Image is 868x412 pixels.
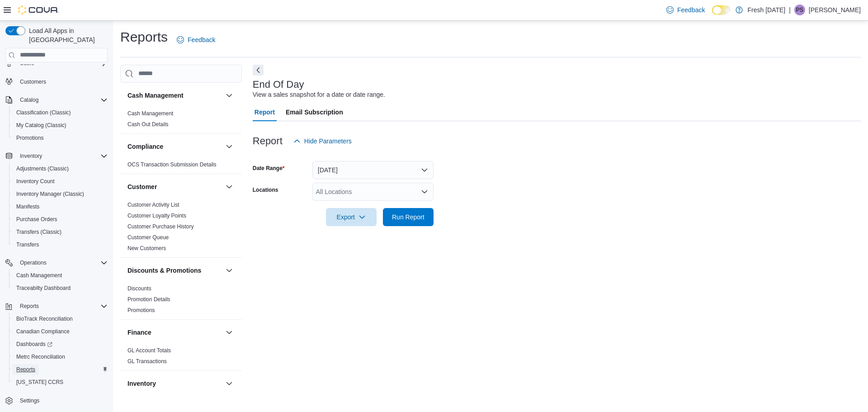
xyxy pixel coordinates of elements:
button: Adjustments (Classic) [9,162,111,175]
span: Transfers [16,241,39,248]
button: Manifests [9,200,111,213]
span: Export [331,208,371,226]
button: Cash Management [9,269,111,282]
span: Discounts [127,285,151,292]
a: Customer Queue [127,234,169,241]
button: Cash Management [127,91,222,100]
a: My Catalog (Classic) [13,120,70,131]
span: Feedback [188,35,215,44]
a: Inventory Count [13,176,58,187]
button: Export [326,208,377,226]
label: Date Range [253,165,285,172]
button: Customer [127,182,222,191]
span: Reports [20,303,39,310]
a: Dashboards [9,338,111,350]
a: Cash Management [127,110,173,117]
a: Cash Management [13,270,66,281]
span: Traceabilty Dashboard [16,284,71,292]
button: Discounts & Promotions [127,266,222,275]
button: Run Report [383,208,434,226]
a: Adjustments (Classic) [13,163,72,174]
div: Finance [120,345,242,370]
button: Catalog [16,95,42,105]
span: Washington CCRS [13,377,108,388]
button: Reports [9,363,111,376]
a: GL Transactions [127,358,167,365]
a: Settings [16,395,43,406]
a: Cash Out Details [127,121,169,128]
button: Finance [224,327,235,338]
button: Open list of options [421,188,428,195]
span: Cash Out Details [127,121,169,128]
span: Purchase Orders [13,214,108,225]
a: BioTrack Reconciliation [13,313,76,324]
a: Customer Loyalty Points [127,213,186,219]
span: Catalog [16,95,108,105]
span: Inventory Count [16,178,55,185]
button: Operations [2,256,111,269]
button: BioTrack Reconciliation [9,313,111,325]
h3: Compliance [127,142,163,151]
span: Reports [16,301,108,312]
button: My Catalog (Classic) [9,119,111,132]
span: Operations [16,257,108,268]
h3: End Of Day [253,79,304,90]
span: Settings [16,395,108,406]
span: Metrc Reconciliation [13,351,108,362]
button: Cash Management [224,90,235,101]
span: Customer Activity List [127,201,179,208]
a: GL Account Totals [127,347,171,354]
button: Compliance [127,142,222,151]
a: Promotion Details [127,296,170,303]
span: Operations [20,259,47,266]
a: Reports [13,364,39,375]
span: Inventory [20,152,42,160]
span: GL Transactions [127,358,167,365]
span: New Customers [127,245,166,252]
span: Dashboards [16,341,52,348]
span: Run Report [392,213,425,222]
h3: Customer [127,182,157,191]
p: | [789,5,791,15]
span: Cash Management [16,272,62,279]
span: [US_STATE] CCRS [16,379,63,386]
span: Inventory Manager (Classic) [13,189,108,199]
a: Promotions [13,133,47,143]
div: Paige Sampson [794,5,805,15]
button: [DATE] [312,161,434,179]
a: [US_STATE] CCRS [13,377,67,388]
span: OCS Transaction Submission Details [127,161,217,168]
button: Canadian Compliance [9,325,111,338]
span: Manifests [16,203,39,210]
input: Dark Mode [712,5,731,15]
button: Metrc Reconciliation [9,350,111,363]
div: Discounts & Promotions [120,283,242,319]
span: Customer Purchase History [127,223,194,230]
span: BioTrack Reconciliation [16,315,73,322]
span: Transfers [13,239,108,250]
span: Customer Queue [127,234,169,241]
h1: Reports [120,28,168,46]
a: Dashboards [13,339,56,350]
a: Feedback [173,31,219,49]
a: OCS Transaction Submission Details [127,161,217,168]
p: [PERSON_NAME] [809,5,861,15]
span: Email Subscription [286,103,343,121]
a: Manifests [13,201,43,212]
a: Purchase Orders [13,214,61,225]
button: Next [253,65,264,76]
div: Customer [120,199,242,257]
h3: Inventory [127,379,156,388]
span: Inventory Count [13,176,108,187]
span: Reports [13,364,108,375]
button: Hide Parameters [290,132,355,150]
span: Dashboards [13,339,108,350]
span: Canadian Compliance [16,328,70,335]
span: Promotions [16,134,44,142]
a: Canadian Compliance [13,326,73,337]
a: Transfers [13,239,42,250]
a: Feedback [663,1,708,19]
a: Traceabilty Dashboard [13,283,74,294]
span: Report [255,103,275,121]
